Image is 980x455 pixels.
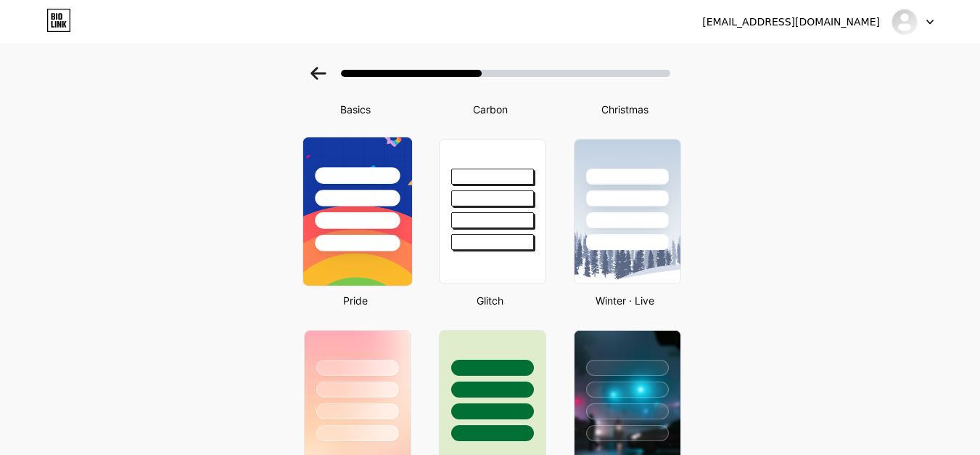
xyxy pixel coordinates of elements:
[435,102,546,117] div: Carbon
[569,293,681,308] div: Winter · Live
[569,102,681,117] div: Christmas
[302,137,411,286] img: pride-mobile.png
[891,8,918,36] img: mrcabby01
[300,293,411,308] div: Pride
[702,15,880,30] div: [EMAIL_ADDRESS][DOMAIN_NAME]
[435,293,546,308] div: Glitch
[300,102,411,117] div: Basics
